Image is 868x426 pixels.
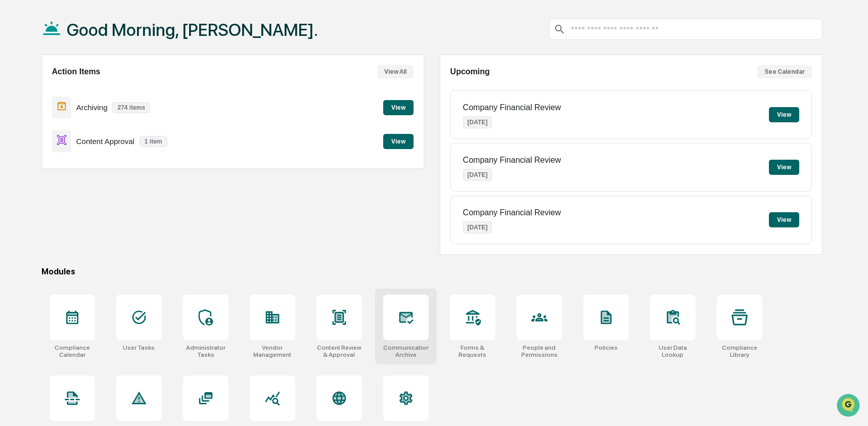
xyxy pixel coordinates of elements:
[383,100,414,115] button: View
[250,344,295,358] div: Vendor Management
[76,103,108,112] p: Archiving
[836,393,863,420] iframe: Open customer support
[140,136,167,147] p: 1 item
[20,127,65,137] span: Preclearance
[10,148,18,156] div: 🔎
[463,169,492,181] p: [DATE]
[123,344,155,351] div: User Tasks
[112,102,150,113] p: 274 items
[10,128,18,136] div: 🖐️
[769,212,799,227] button: View
[69,123,129,141] a: 🗄️Attestations
[50,344,95,358] div: Compliance Calendar
[769,160,799,175] button: View
[383,344,429,358] div: Communications Archive
[83,127,125,137] span: Attestations
[20,147,64,157] span: Data Lookup
[595,344,618,351] div: Policies
[463,208,561,217] p: Company Financial Review
[6,143,68,161] a: 🔎Data Lookup
[34,87,128,96] div: We're available if you need us!
[183,344,229,358] div: Administrator Tasks
[101,171,122,179] span: Pylon
[76,137,134,146] p: Content Approval
[10,77,28,96] img: 1746055101610-c473b297-6a78-478c-a979-82029cc54cd1
[41,267,823,276] div: Modules
[34,77,166,87] div: Start new chat
[172,80,184,92] button: Start new chat
[10,21,184,37] p: How can we help?
[517,344,562,358] div: People and Permissions
[769,107,799,122] button: View
[463,221,492,233] p: [DATE]
[757,65,812,78] button: See Calendar
[450,344,495,358] div: Forms & Requests
[377,65,414,78] button: View All
[650,344,696,358] div: User Data Lookup
[463,103,561,112] p: Company Financial Review
[463,156,561,165] p: Company Financial Review
[383,134,414,149] button: View
[52,67,101,76] h2: Action Items
[73,128,81,136] div: 🗄️
[383,136,414,146] a: View
[383,102,414,112] a: View
[316,344,362,358] div: Content Review & Approval
[67,20,318,40] h1: Good Morning, [PERSON_NAME].
[450,67,490,76] h2: Upcoming
[6,123,69,141] a: 🖐️Preclearance
[463,116,492,128] p: [DATE]
[717,344,762,358] div: Compliance Library
[71,171,122,179] a: Powered byPylon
